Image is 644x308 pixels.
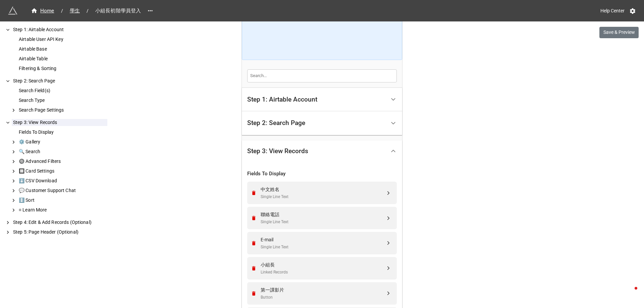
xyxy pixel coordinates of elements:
div: ⚙️ Gallery [17,138,107,145]
div: 🔘 Advanced Filters [17,158,107,165]
div: Step 1: Airtable Account [242,88,402,112]
nav: breadcrumb [27,7,145,15]
div: Fields To Display [17,129,107,136]
div: 聯絡電話 [261,211,385,218]
div: Search Type [17,97,107,104]
div: Step 3: View Records [247,148,308,155]
div: Single Line Text [261,194,385,200]
a: 學生 [66,7,84,15]
div: 小組長 [261,261,385,268]
div: 🔍 Search [17,148,107,155]
div: Step 3: View Records [12,119,107,126]
a: Home [27,7,58,15]
div: Step 2: Search Page [247,120,305,126]
li: / [87,7,89,14]
li: / [61,7,63,14]
div: Step 1: Airtable Account [247,96,317,103]
div: Home [31,7,54,15]
a: Remove [251,240,259,246]
a: Remove [251,215,259,221]
div: 🔲 Card Settings [17,168,107,175]
span: 小組長初階學員登入 [91,7,145,15]
div: Single Line Text [261,244,385,250]
a: Remove [251,291,259,296]
input: Search... [247,69,397,82]
div: Step 5: Page Header (Optional) [12,229,107,236]
div: Linked Records [261,269,385,275]
a: Remove [251,265,259,271]
div: ↕️ Sort [17,197,107,204]
div: ⌗ Learn More [17,206,107,213]
button: Save & Preview [599,27,639,38]
a: Remove [251,190,259,196]
div: Step 4: Edit & Add Records (Optional) [12,219,107,226]
div: Filtering & Sorting [17,65,107,72]
img: miniextensions-icon.73ae0678.png [8,6,17,15]
a: Help Center [596,5,629,17]
div: Airtable User API Key [17,36,107,43]
div: E-mail [261,236,385,243]
div: Search Field(s) [17,87,107,94]
div: Search Page Settings [17,107,107,114]
div: Step 2: Search Page [242,111,402,135]
div: Fields To Display [247,170,397,178]
div: Button [261,294,385,301]
div: Step 2: Search Page [12,77,107,84]
div: Airtable Base [17,46,107,53]
div: Airtable Table [17,55,107,62]
div: ⬇️ CSV Download [17,177,107,184]
div: Step 3: View Records [242,140,402,162]
div: 中文姓名 [261,186,385,193]
iframe: Intercom live chat [621,285,637,301]
div: Single Line Text [261,219,385,225]
div: 第一課影片 [261,286,385,294]
div: 💬 Customer Support Chat [17,187,107,194]
div: Step 1: Airtable Account [12,26,107,33]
